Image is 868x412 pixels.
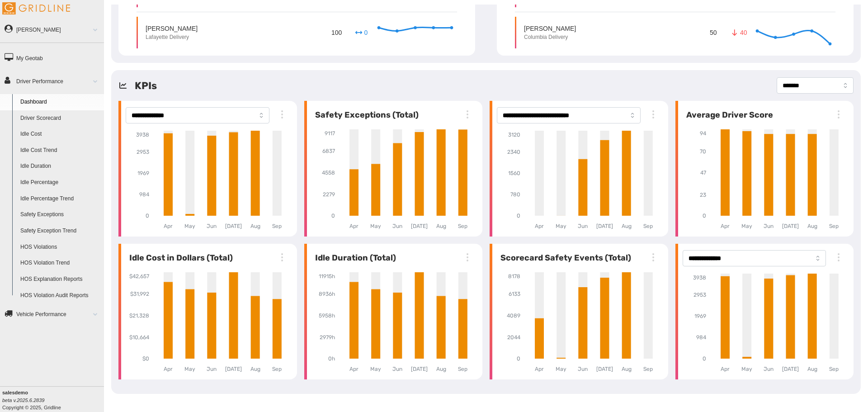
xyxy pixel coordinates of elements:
tspan: 2979h [320,334,335,341]
tspan: 9117 [325,131,335,137]
tspan: Apr [721,366,730,372]
tspan: Jun [392,366,402,372]
a: Idle Duration [16,158,104,175]
tspan: [DATE] [225,223,242,229]
tspan: Aug [436,223,446,229]
tspan: 984 [696,334,707,341]
tspan: May [556,223,566,229]
tspan: Apr [721,223,730,229]
tspan: $21,328 [129,313,149,319]
b: salesdemo [2,390,28,395]
tspan: 3120 [508,132,520,138]
tspan: 1969 [137,170,149,176]
tspan: Jun [207,223,217,229]
tspan: Jun [764,366,774,372]
tspan: $0 [142,356,149,362]
h6: Scorecard Safety Events (Total) [497,252,631,264]
tspan: Sep [643,366,653,372]
a: Idle Percentage [16,175,104,191]
div: Copyright © 2025, Gridline [2,389,104,411]
tspan: May [741,223,752,229]
tspan: 2279 [323,191,335,198]
h6: Average Driver Score [683,109,773,121]
tspan: 11915h [319,274,335,280]
a: Driver Scorecard [16,110,104,127]
tspan: Aug [436,366,446,372]
p: 40 [731,28,745,37]
tspan: 0 [703,355,706,362]
tspan: 8178 [508,274,520,280]
a: HOS Violations [16,239,104,256]
p: 100 [330,26,343,38]
tspan: 984 [139,191,150,198]
tspan: [DATE] [782,223,799,229]
tspan: May [741,366,752,372]
p: Columbia Delivery [524,33,576,41]
tspan: $10,664 [129,334,150,341]
tspan: 0 [703,213,706,219]
tspan: [DATE] [782,366,799,372]
tspan: 3938 [136,132,149,138]
tspan: May [184,366,195,372]
tspan: 0 [517,213,520,219]
p: 0 [354,28,368,37]
a: Safety Exception Trend [16,223,104,239]
tspan: 70 [700,148,706,155]
tspan: 0 [517,356,520,362]
tspan: 6837 [322,148,335,154]
tspan: 0 [146,213,149,219]
tspan: Apr [349,223,359,229]
tspan: Sep [829,366,839,372]
tspan: Sep [272,366,282,372]
p: Lafayette Delivery [146,33,198,41]
tspan: 2953 [137,149,149,155]
tspan: 5958h [319,313,335,319]
tspan: $31,992 [130,291,149,297]
tspan: May [556,366,566,372]
p: 50 [708,26,718,38]
tspan: 4089 [507,313,520,319]
tspan: 780 [510,191,520,198]
tspan: Sep [643,223,653,229]
tspan: [DATE] [596,366,613,372]
tspan: May [184,223,195,229]
tspan: Apr [535,223,544,229]
h5: KPIs [135,78,157,93]
i: beta v.2025.6.2839 [2,398,44,403]
tspan: Aug [622,366,632,372]
tspan: Sep [829,223,839,229]
tspan: Jun [392,223,402,229]
h6: Safety Exceptions (Total) [311,109,419,121]
tspan: 2340 [507,149,520,155]
tspan: [DATE] [411,223,428,229]
tspan: Sep [458,366,467,372]
tspan: 3938 [693,275,706,281]
tspan: 8936h [319,291,335,297]
tspan: 94 [700,131,707,137]
h6: Idle Cost in Dollars (Total) [126,252,233,264]
tspan: Jun [578,223,588,229]
a: HOS Violation Trend [16,255,104,271]
tspan: [DATE] [225,366,242,372]
tspan: Aug [807,366,817,372]
tspan: Jun [578,366,588,372]
a: Idle Cost [16,126,104,142]
img: Gridline [2,2,70,14]
tspan: [DATE] [411,366,428,372]
tspan: $42,657 [129,274,149,280]
a: Dashboard [16,94,104,110]
tspan: Sep [458,223,467,229]
tspan: Apr [349,366,359,372]
h6: Idle Duration (Total) [311,252,396,264]
p: [PERSON_NAME] [146,24,198,33]
tspan: Aug [807,223,817,229]
tspan: [DATE] [596,223,613,229]
tspan: 2953 [693,292,706,298]
tspan: Aug [622,223,632,229]
tspan: Aug [250,223,260,229]
tspan: 0 [331,213,335,219]
a: Idle Percentage Trend [16,191,104,207]
tspan: 0h [328,356,335,362]
p: [PERSON_NAME] [524,24,576,33]
tspan: May [370,366,381,372]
